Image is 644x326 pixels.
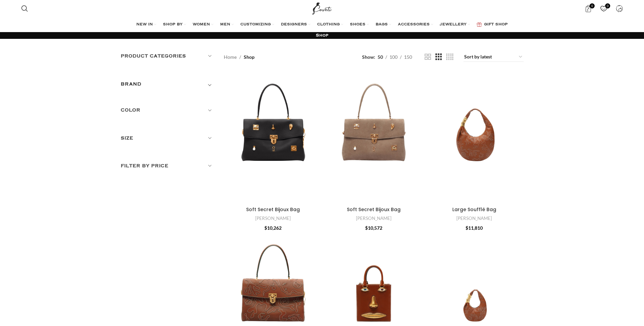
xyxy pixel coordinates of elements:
[581,2,595,15] a: 0
[375,53,385,61] a: 50
[477,18,508,31] a: GIFT SHOP
[264,225,267,231] span: $
[281,22,307,27] span: DESIGNERS
[590,3,595,8] span: 0
[244,53,255,61] span: Shop
[317,22,340,27] span: CLOTHING
[356,215,391,222] a: [PERSON_NAME]
[281,18,310,31] a: DESIGNERS
[193,22,210,27] span: WOMEN
[456,215,492,222] a: [PERSON_NAME]
[477,22,482,27] img: GiftBag
[317,18,343,31] a: CLOTHING
[163,22,183,27] span: SHOP BY
[466,225,483,231] bdi: 11,810
[18,2,31,15] a: Search
[311,5,333,11] a: Site logo
[376,18,391,31] a: BAGS
[484,22,508,27] span: GIFT SHOP
[163,18,186,31] a: SHOP BY
[246,206,300,213] a: Soft Secret Bijoux Bag
[121,134,214,142] h5: Size
[440,18,470,31] a: JEWELLERY
[387,53,400,61] a: 100
[220,18,234,31] a: MEN
[347,206,401,213] a: Soft Secret Bijoux Bag
[435,53,442,61] a: Grid view 3
[193,18,213,31] a: WOMEN
[224,53,237,61] a: Home
[376,22,388,27] span: BAGS
[440,22,467,27] span: JEWELLERY
[463,52,524,62] select: Shop order
[425,53,431,61] a: Grid view 2
[402,53,414,61] a: 150
[224,53,255,61] nav: Breadcrumb
[398,18,433,31] a: ACCESSORIES
[365,225,382,231] bdi: 10,572
[404,54,412,60] span: 150
[389,54,398,60] span: 100
[220,22,230,27] span: MEN
[121,52,214,60] h5: Product categories
[224,72,323,203] a: Soft Secret Bijoux Bag
[350,22,365,27] span: SHOES
[365,225,368,231] span: $
[316,32,328,39] h1: Shop
[398,22,430,27] span: ACCESSORIES
[446,53,453,61] a: Grid view 4
[362,53,375,61] span: Show
[240,18,274,31] a: CUSTOMIZING
[325,72,423,203] a: Soft Secret Bijoux Bag
[605,3,610,8] span: 0
[121,80,214,92] div: Toggle filter
[597,2,611,15] div: My Wishlist
[466,225,468,231] span: $
[597,2,611,15] a: 0
[264,225,282,231] bdi: 10,262
[240,22,271,27] span: CUSTOMIZING
[350,18,369,31] a: SHOES
[18,18,626,31] div: Main navigation
[121,106,214,114] h5: Color
[121,80,142,88] h5: BRAND
[378,54,383,60] span: 50
[425,72,524,203] a: Large Soufflé Bag
[136,18,156,31] a: NEW IN
[121,162,214,170] h5: Filter by price
[136,22,153,27] span: NEW IN
[255,215,291,222] a: [PERSON_NAME]
[452,206,496,213] a: Large Soufflé Bag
